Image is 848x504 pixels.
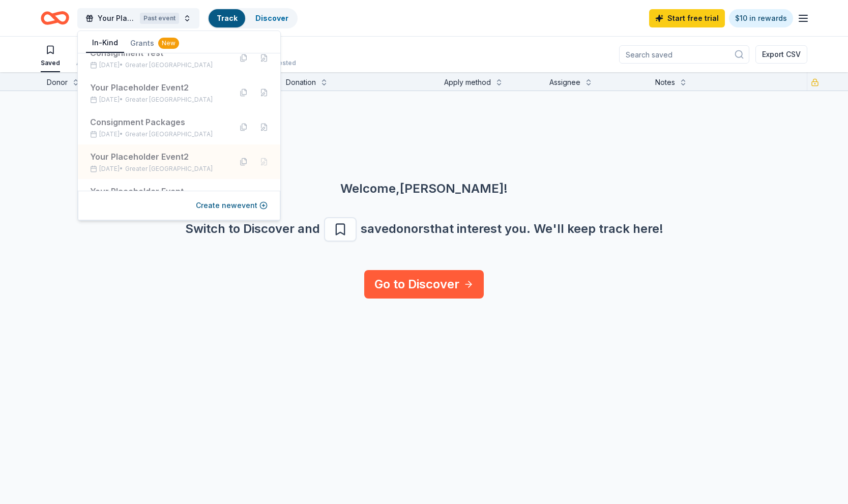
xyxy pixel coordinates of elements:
[76,59,100,67] div: Applied
[41,6,69,30] a: Home
[41,41,60,72] button: Saved
[124,34,185,52] button: Grants
[125,61,213,69] span: Greater [GEOGRAPHIC_DATA]
[125,165,213,173] span: Greater [GEOGRAPHIC_DATA]
[76,41,100,72] button: Applied
[549,76,580,88] div: Assignee
[41,59,60,67] div: Saved
[24,181,824,197] div: Welcome, [PERSON_NAME] !
[619,45,749,64] input: Search saved
[90,96,223,104] div: [DATE] •
[90,130,223,138] div: [DATE] •
[208,8,298,28] button: TrackDiscover
[125,130,213,138] span: Greater [GEOGRAPHIC_DATA]
[755,45,807,64] button: Export CSV
[255,14,288,22] a: Discover
[217,14,237,22] a: Track
[196,199,268,212] button: Create newevent
[86,34,124,53] button: In-Kind
[47,76,68,88] div: Donor
[90,81,223,94] div: Your Placeholder Event2
[90,61,223,69] div: [DATE] •
[286,76,316,88] div: Donation
[158,38,179,49] div: New
[77,8,199,28] button: Your Placeholder Event2Past event
[364,270,484,299] a: Go to Discover
[90,185,223,197] div: Your Placeholder Event
[90,151,223,163] div: Your Placeholder Event2
[655,76,675,88] div: Notes
[729,9,793,27] a: $10 in rewards
[90,165,223,173] div: [DATE] •
[444,76,491,88] div: Apply method
[649,9,725,27] a: Start free trial
[140,13,179,24] div: Past event
[125,96,213,104] span: Greater [GEOGRAPHIC_DATA]
[90,116,223,128] div: Consignment Packages
[98,12,136,24] span: Your Placeholder Event2
[24,217,824,242] div: Switch to Discover and save donors that interest you. We ' ll keep track here!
